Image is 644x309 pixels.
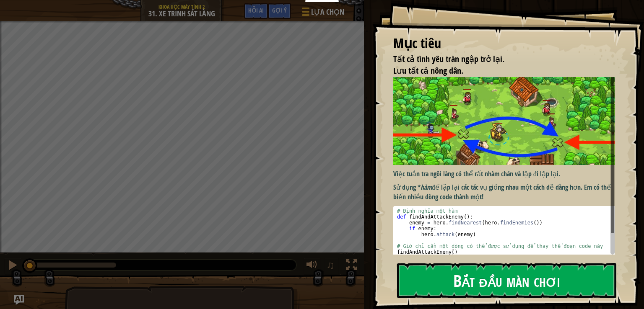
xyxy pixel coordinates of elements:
[393,169,621,179] p: Việc tuần tra ngôi làng có thể rất nhàm chán và lặp đi lặp lại.
[244,3,268,19] button: Hỏi AI
[295,3,349,23] button: Lựa chọn
[393,34,441,52] font: Mục tiêu
[393,53,504,64] font: Tất cả tình yêu tràn ngập trở lại.
[311,7,344,17] font: Lựa chọn
[383,53,613,65] li: Tất cả tình yêu tràn ngập trở lại.
[304,257,320,275] button: Tùy chỉnh âm lượng
[343,257,360,275] button: Kích hoạt chế độ toàn màn hình
[383,65,613,77] li: Lưu tất cả nông dân.
[453,269,560,291] font: Bắt đầu màn chơi
[393,65,463,76] font: Lưu tất cả nông dân.
[248,6,264,14] font: Hỏi AI
[4,257,21,275] button: Ctrl + P: Tạm dừng
[14,295,24,305] button: Hỏi AI
[397,263,616,298] button: Bắt đầu màn chơi
[326,259,335,271] font: ♫
[325,257,339,275] button: ♫
[272,6,287,14] font: Gợi ý
[421,183,432,192] em: hàm
[393,77,621,165] img: Village guard
[393,183,621,202] p: Sử dụng * để lặp lại các tác vụ giống nhau một cách dễ dàng hơn. Em có thể biến nhiều dòng code t...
